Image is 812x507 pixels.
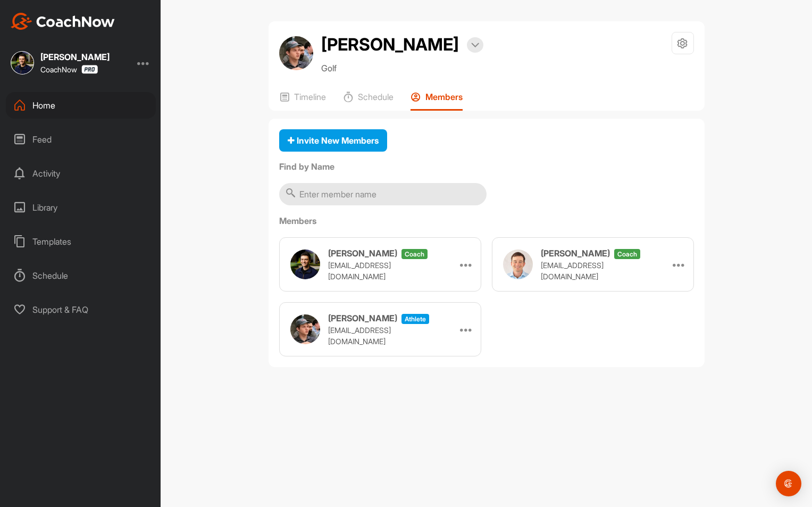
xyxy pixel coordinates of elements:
h3: [PERSON_NAME] [328,247,397,260]
div: Library [6,194,156,221]
label: Find by Name [279,160,694,173]
h3: [PERSON_NAME] [541,247,610,260]
p: Timeline [294,92,326,102]
p: [EMAIL_ADDRESS][DOMAIN_NAME] [328,325,434,347]
span: coach [614,249,640,259]
h3: [PERSON_NAME] [328,312,397,325]
div: Templates [6,228,156,255]
div: [PERSON_NAME] [40,53,110,61]
input: Enter member name [279,183,487,205]
img: user [503,250,533,279]
img: user [290,250,320,279]
h2: [PERSON_NAME] [321,32,459,57]
div: Open Intercom Messenger [776,471,801,496]
span: coach [401,249,428,259]
span: athlete [401,314,429,324]
label: Members [279,214,694,227]
p: Members [425,92,463,102]
p: Golf [321,62,483,74]
p: [EMAIL_ADDRESS][DOMAIN_NAME] [328,260,434,282]
img: user [290,314,320,344]
img: CoachNow Pro [81,65,98,74]
div: Home [6,92,156,119]
div: CoachNow [40,65,98,74]
img: avatar [279,36,313,70]
div: Activity [6,160,156,187]
p: Schedule [358,92,394,102]
img: square_49fb5734a34dfb4f485ad8bdc13d6667.jpg [11,51,34,74]
span: Invite New Members [288,135,379,146]
div: Schedule [6,262,156,289]
img: CoachNow [11,13,115,30]
div: Feed [6,126,156,153]
p: [EMAIL_ADDRESS][DOMAIN_NAME] [541,260,647,282]
img: arrow-down [471,43,479,48]
div: Support & FAQ [6,296,156,323]
button: Invite New Members [279,129,387,152]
